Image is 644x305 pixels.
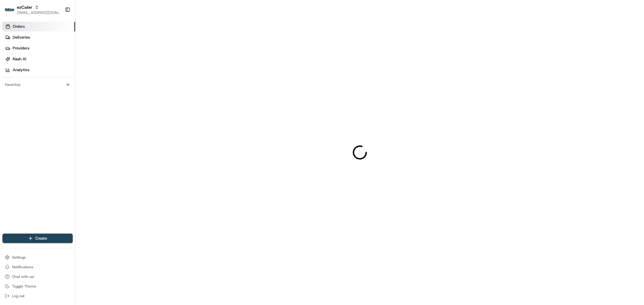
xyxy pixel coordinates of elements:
[2,54,75,64] a: Nash AI
[2,234,73,243] button: Create
[12,87,46,93] span: Knowledge Base
[21,58,99,64] div: Start new chat
[12,284,36,289] span: Toggle Theme
[2,22,75,31] a: Orders
[2,2,62,17] button: ezCaterezCater[EMAIL_ADDRESS][DOMAIN_NAME]
[2,282,73,291] button: Toggle Theme
[4,85,49,96] a: 📗Knowledge Base
[13,35,30,40] span: Deliveries
[12,274,34,279] span: Chat with us!
[6,88,11,93] div: 📗
[2,253,73,262] button: Settings
[13,24,25,29] span: Orders
[2,292,73,300] button: Log out
[6,24,110,34] p: Welcome 👋
[103,59,110,67] button: Start new chat
[13,56,26,62] span: Nash AI
[2,80,73,90] div: Favorites
[16,39,100,45] input: Clear
[60,102,73,107] span: Pylon
[6,58,17,68] img: 1736555255976-a54dd68f-1ca7-489b-9aae-adbdc363a1c4
[17,10,60,15] button: [EMAIL_ADDRESS][DOMAIN_NAME]
[2,65,75,75] a: Analytics
[2,263,73,271] button: Notifications
[2,43,75,53] a: Providers
[5,8,14,12] img: ezCater
[12,255,26,260] span: Settings
[13,46,29,51] span: Providers
[17,4,32,10] button: ezCater
[43,102,73,107] a: Powered byPylon
[2,272,73,281] button: Chat with us!
[6,6,18,18] img: Nash
[12,294,24,298] span: Log out
[13,67,29,73] span: Analytics
[49,85,99,96] a: 💻API Documentation
[35,236,47,241] span: Create
[21,64,76,68] div: We're available if you need us!
[51,88,56,93] div: 💻
[12,265,33,269] span: Notifications
[57,87,97,93] span: API Documentation
[2,33,75,42] a: Deliveries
